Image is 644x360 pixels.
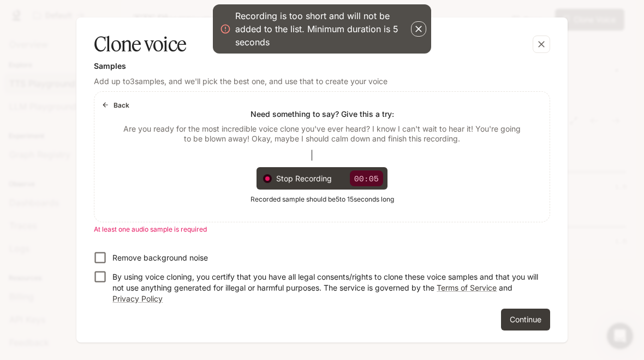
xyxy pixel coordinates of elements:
[112,272,541,304] p: By using voice cloning, you certify that you have all legal consents/rights to clone these voice ...
[501,309,550,331] button: Continue
[112,294,163,303] a: Privacy Policy
[276,173,341,184] span: Stop Recording
[94,224,550,235] p: At least one audio sample is required
[235,9,409,49] div: Recording is too short and will not be added to the list. Minimum duration is 5 seconds
[437,283,497,292] a: Terms of Service
[94,31,186,58] h5: Clone voice
[99,96,134,114] button: Back
[257,167,387,190] div: Stop Recording00:05
[94,61,550,72] h6: Samples
[251,194,394,205] span: Recorded sample should be 5 to 15 seconds long
[94,76,550,87] p: Add up to 3 samples, and we'll pick the best one, and use that to create your voice
[112,252,208,263] p: Remove background noise
[121,124,523,143] p: Are you ready for the most incredible voice clone you've ever heard? I know I can't wait to hear ...
[251,109,394,120] p: Need something to say? Give this a try:
[350,170,383,186] p: 00:05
